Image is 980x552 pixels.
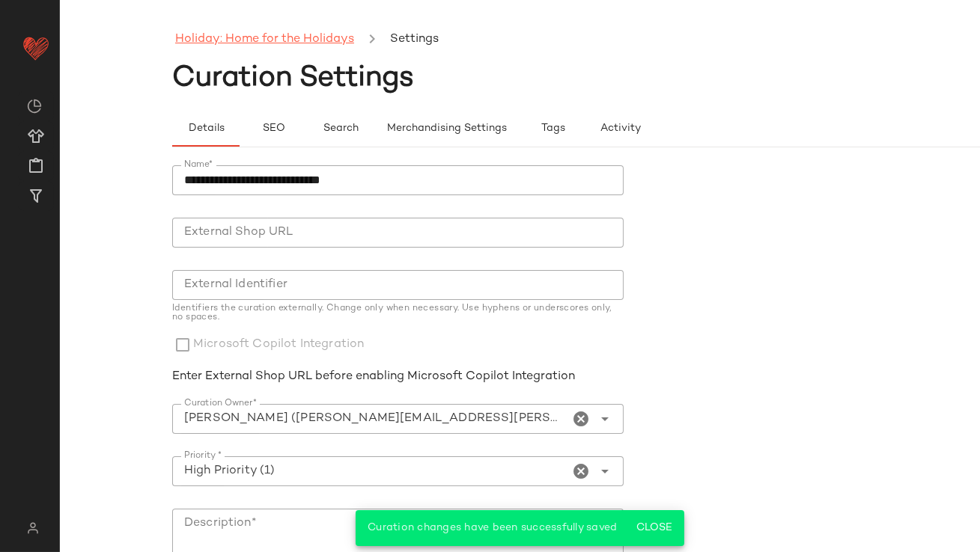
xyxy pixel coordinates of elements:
[172,64,414,93] span: Curation Settings
[261,123,284,135] span: SEO
[600,123,641,135] span: Activity
[172,368,624,386] div: Enter External Shop URL before enabling Microsoft Copilot Integration
[21,33,51,63] img: heart_red.DM2ytmEG.svg
[573,410,591,428] i: Clear Curation Owner*
[368,522,617,533] span: Curation changes have been successfully saved
[636,522,672,534] span: Close
[386,123,507,135] span: Merchandising Settings
[541,123,565,135] span: Tags
[175,30,354,49] a: Holiday: Home for the Holidays
[323,123,359,135] span: Search
[387,30,442,49] li: Settings
[27,99,42,114] img: svg%3e
[630,515,678,542] button: Close
[172,304,624,322] div: Identifiers the curation externally. Change only when necessary. Use hyphens or underscores only,...
[597,410,615,428] i: Open
[187,123,224,135] span: Details
[573,462,591,480] i: Clear Priority *
[18,522,47,534] img: svg%3e
[597,462,615,480] i: Open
